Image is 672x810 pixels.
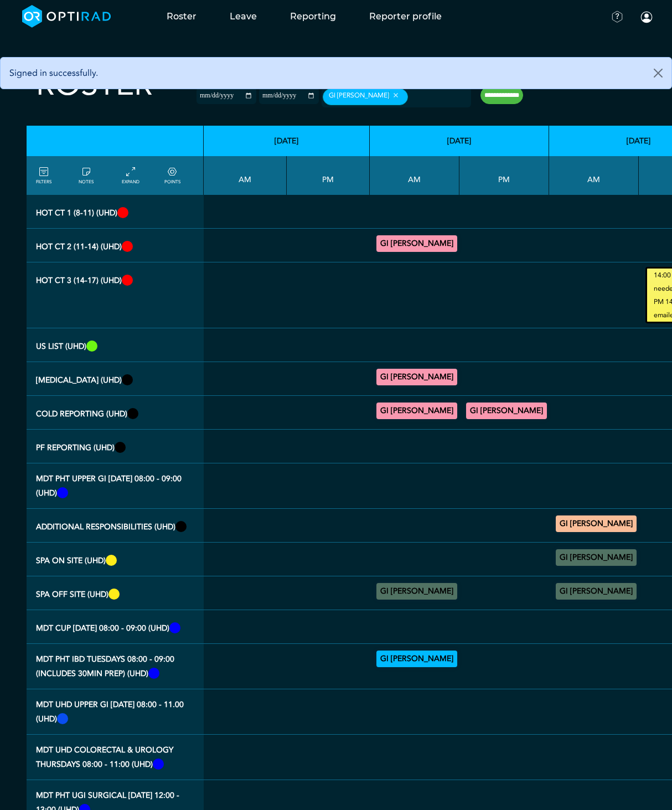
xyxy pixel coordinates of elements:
th: PM [459,156,549,195]
th: Fluoroscopy (UHD) [27,362,204,396]
button: Close [645,58,671,89]
th: Hot CT 3 (14-17) (UHD) [27,262,204,328]
th: Hot CT 2 (11-14) (UHD) [27,229,204,262]
th: MDT UHD Upper GI Wednesday 08:00 - 11.00 (UHD) [27,689,204,735]
summary: GI [PERSON_NAME] [378,404,456,417]
summary: GI [PERSON_NAME] [378,652,456,665]
img: brand-opti-rad-logos-blue-and-white-d2f68631ba2948856bd03f2d395fb146ddc8fb01b4b6e9315ea85fa773367... [22,5,111,28]
div: General CT/General MRI 07:00 - 08:00 [376,403,457,419]
summary: GI [PERSON_NAME] [378,585,456,598]
th: Additional Responsibilities (UHD) [27,509,204,543]
div: FLU General Adult 09:00 - 11:00 [376,369,457,385]
th: MDT UHD Colorectal & Urology Thursdays 08:00 - 11:00 (UHD) [27,735,204,780]
th: MDT PHT IBD Tuesdays 08:00 - 09:00 (includes 30min prep) (UHD) [27,644,204,689]
th: PF Reporting (UHD) [27,430,204,463]
th: SPA OFF SITE (UHD) [27,576,204,610]
a: show/hide notes [79,166,94,185]
div: On Site 07:00 - 08:00 [556,549,637,566]
div: Off Site 06:00 - 07:00 [556,583,637,600]
a: FILTERS [36,166,51,185]
th: SPA ON SITE (UHD) [27,543,204,576]
summary: GI [PERSON_NAME] [378,237,456,250]
summary: GI [PERSON_NAME] [557,585,635,598]
div: IBD 08:00 - 09:00 [376,651,457,667]
h2: Roster [36,66,153,104]
input: null [410,92,466,102]
th: PM [287,156,370,195]
summary: GI [PERSON_NAME] [468,404,545,417]
a: collapse/expand expected points [164,166,180,185]
summary: GI [PERSON_NAME] [378,370,456,384]
th: Hot CT 1 (8-11) (UHD) [27,195,204,229]
button: Remove item: '8a319ca8-4342-4a28-9973-e464647b7bfd' [389,91,402,99]
div: GI [PERSON_NAME] [323,89,408,105]
div: Clinical Director 11:00 - 13:00 [556,515,637,532]
th: MDT CUP Monday 08:00 - 09:00 (UHD) [27,610,204,644]
summary: GI [PERSON_NAME] [557,517,635,530]
th: [DATE] [370,126,549,156]
div: Off Site 06:00 - 07:00 [376,583,457,600]
th: MDT PHT Upper GI Monday 08:00 - 09:00 (UHD) [27,463,204,509]
div: General CT/General MRI 14:00 - 17:00 [466,403,547,419]
summary: GI [PERSON_NAME] [557,551,635,564]
th: Cold Reporting (UHD) [27,396,204,430]
th: AM [370,156,459,195]
th: AM [549,156,639,195]
a: collapse/expand entries [122,166,139,185]
div: CT Trauma & Urgent 11:00 - 14:00 [376,235,457,252]
th: AM [204,156,287,195]
th: US list (UHD) [27,328,204,362]
th: [DATE] [204,126,370,156]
